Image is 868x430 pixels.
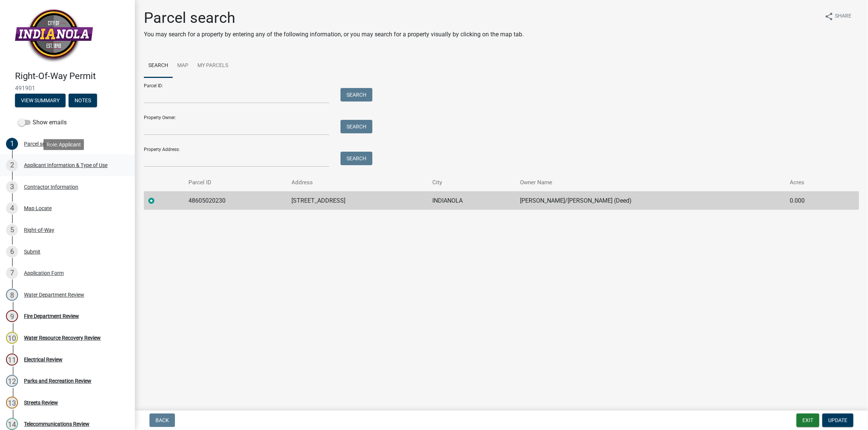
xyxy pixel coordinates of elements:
div: Contractor Information [24,184,78,190]
h4: Right-Of-Way Permit [15,71,129,82]
div: Right-of-Way [24,227,54,233]
button: Exit [796,414,819,427]
div: Streets Review [24,400,58,405]
td: INDIANOLA [428,191,516,210]
div: Role: Applicant [43,139,84,150]
div: 1 [6,138,18,150]
div: Water Resource Recovery Review [24,335,101,340]
div: 11 [6,354,18,366]
div: 2 [6,159,18,171]
div: 12 [6,375,18,387]
span: Update [828,417,847,423]
div: Telecommunications Review [24,421,90,427]
button: View Summary [15,94,66,107]
div: Water Department Review [24,292,84,297]
div: Parcel search [24,141,55,146]
button: Search [341,120,372,133]
th: Owner Name [515,174,785,191]
th: Acres [785,174,839,191]
button: Search [341,152,372,165]
button: Back [149,414,175,427]
div: 10 [6,332,18,344]
div: Submit [24,249,40,254]
i: share [825,12,834,21]
div: Parks and Recreation Review [24,378,91,384]
th: Address [287,174,428,191]
div: 8 [6,289,18,301]
div: 9 [6,310,18,322]
div: 3 [6,181,18,193]
a: Map [173,54,193,78]
span: Back [155,417,169,423]
div: 5 [6,224,18,236]
wm-modal-confirm: Summary [15,98,66,104]
button: Search [341,88,372,102]
h1: Parcel search [144,9,524,27]
a: My Parcels [193,54,233,78]
th: Parcel ID [184,174,287,191]
div: Electrical Review [24,357,63,362]
p: You may search for a property by entering any of the following information, or you may search for... [144,30,524,39]
td: 0.000 [785,191,839,210]
span: Share [835,12,852,21]
label: Show emails [18,118,67,127]
img: City of Indianola, Iowa [15,8,93,63]
div: Map Locate [24,206,52,211]
td: 48605020230 [184,191,287,210]
span: 491901 [15,85,120,92]
div: 6 [6,246,18,258]
div: 14 [6,418,18,430]
a: Search [144,54,173,78]
td: [PERSON_NAME]/[PERSON_NAME] (Deed) [515,191,785,210]
div: 4 [6,202,18,214]
div: 7 [6,267,18,279]
th: City [428,174,516,191]
td: [STREET_ADDRESS] [287,191,428,210]
div: 13 [6,397,18,409]
button: shareShare [819,9,858,24]
div: Application Form [24,270,64,276]
div: Fire Department Review [24,314,79,319]
div: Applicant Information & Type of Use [24,163,108,168]
button: Update [822,414,853,427]
wm-modal-confirm: Notes [69,98,97,104]
button: Notes [69,94,97,107]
